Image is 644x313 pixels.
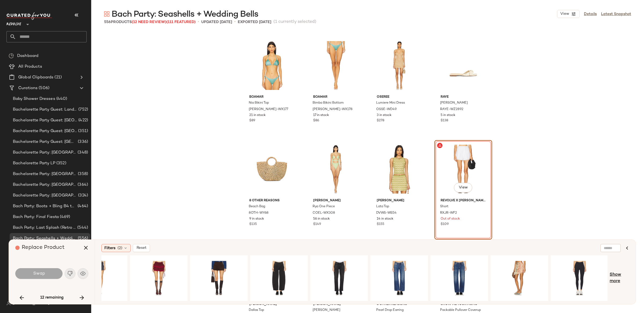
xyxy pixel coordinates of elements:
[77,171,88,177] span: (358)
[245,38,299,93] img: BOAM-WX177_V1.jpg
[13,235,77,242] span: Bach Party: Seashells + Wedding Bells
[13,182,76,188] span: Bachelorette Party: [GEOGRAPHIC_DATA]
[313,308,340,313] span: [PERSON_NAME]
[440,211,457,216] span: RXJR-WF2
[441,302,486,307] span: Show Me Your Mumu
[372,259,426,297] img: ROLS-WJ262_V1.jpg
[77,128,88,134] span: (351)
[560,12,569,16] span: View
[441,95,486,100] span: RAYE
[13,107,77,113] span: Bachelorette Party Guest: Landing Page
[377,95,422,100] span: Oseree
[249,302,295,307] span: [PERSON_NAME]
[372,142,426,196] img: DVWS-WS54_V1.jpg
[198,19,199,25] span: •
[77,192,88,199] span: (324)
[22,245,65,250] span: Replace Product
[77,107,88,113] span: (752)
[245,142,299,196] img: 8OTH-WY68_V1.jpg
[249,211,269,216] span: 8OTH-WY68
[313,302,358,307] span: [PERSON_NAME]
[18,74,53,81] span: Global Clipboards
[601,11,631,17] a: Latest Snapshot
[112,9,258,20] span: Bach Party: Seashells + Wedding Bells
[313,211,335,216] span: COEL-WX308
[77,235,88,242] span: (556)
[13,192,77,199] span: Bachelorette Party: [GEOGRAPHIC_DATA]
[313,113,329,118] span: 17 in stock
[201,19,232,25] p: updated [DATE]
[376,101,405,105] span: Lumiere Mini Dress
[76,225,88,231] span: (544)
[376,204,389,209] span: Lata Top
[104,19,196,25] div: Products
[313,95,358,100] span: BOAMAR
[441,118,448,123] span: $138
[454,183,472,192] button: View
[252,259,306,297] img: ROLS-WJ260_V1.jpg
[76,182,88,188] span: (364)
[376,308,404,313] span: Pearl Drop Earring
[432,259,486,297] img: ROLS-WJ263_V1.jpg
[104,245,115,251] span: Filters
[377,113,391,118] span: 3 in stock
[313,222,321,227] span: $149
[436,142,490,196] img: RXJR-WF2_V1.jpg
[53,74,62,81] span: (21)
[238,19,271,25] p: Exported [DATE]
[18,64,42,70] span: All Products
[441,113,455,118] span: 5 in stock
[249,113,266,118] span: 21 in stock
[13,150,76,156] span: Bachelorette Party: [GEOGRAPHIC_DATA]
[13,96,55,102] span: Baby Shower Dresses
[584,11,597,17] a: Details
[249,118,255,123] span: $89
[192,259,246,297] img: SMAD-WQ65_V1.jpg
[552,259,606,297] img: NIKR-WP301_V1.jpg
[249,217,264,221] span: 9 in stock
[376,107,397,112] span: OSSE-WD49
[610,272,629,285] span: Show more
[118,245,122,251] span: (2)
[13,128,77,134] span: Bachelorette Party Guest: [GEOGRAPHIC_DATA]
[440,107,463,112] span: RAYE-WZ2892
[166,20,196,24] span: (111 Featured)
[77,117,88,123] span: (422)
[377,118,384,123] span: $278
[376,211,397,216] span: DVWS-WS54
[458,185,467,190] span: View
[132,20,166,24] span: (12 Need Review)
[13,203,76,209] span: Bach Party: Boots + Bling B4 the Ring
[13,139,77,145] span: Bachelorette Party Guest: [GEOGRAPHIC_DATA]
[17,53,38,59] span: Dashboard
[104,11,109,17] img: svg%3e
[249,198,295,203] span: 8 Other Reasons
[136,246,147,250] span: Reset
[377,302,422,307] span: 8 Other Reasons
[13,171,77,177] span: Bachelorette Party: [GEOGRAPHIC_DATA]
[377,222,384,227] span: $155
[249,107,288,112] span: [PERSON_NAME]-WX177
[59,214,70,220] span: (469)
[38,85,49,91] span: (506)
[40,295,64,300] span: 12 remaining
[313,107,353,112] span: [PERSON_NAME]-WX178
[249,101,269,105] span: Nia Bikini Top
[13,225,76,231] span: Bach Party: Last Splash (Retro [GEOGRAPHIC_DATA])
[18,85,38,91] span: Curations
[440,308,481,313] span: Packable Pullover Coverup
[13,214,59,220] span: Bach Party: Final Fiesta
[13,160,55,166] span: Bachelorette Party LP
[313,217,330,221] span: 56 in stock
[249,95,295,100] span: BOAMAR
[6,12,52,20] img: cfy_white_logo.C9jOOHJF.svg
[440,101,468,105] span: [PERSON_NAME]
[312,259,366,297] img: ROLS-WJ261_V1.jpg
[249,204,265,209] span: Beach Bag
[55,96,67,102] span: (440)
[313,118,319,123] span: $86
[313,198,358,203] span: [PERSON_NAME]
[55,160,66,166] span: (352)
[104,20,111,24] span: 556
[557,10,580,18] button: View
